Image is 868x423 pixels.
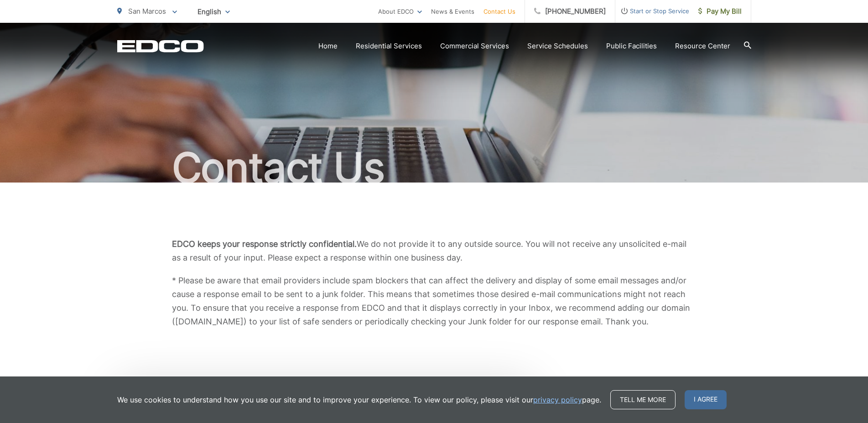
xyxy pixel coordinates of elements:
a: Commercial Services [440,41,509,52]
a: Contact Us [483,6,515,17]
a: Public Facilities [606,41,657,52]
a: Home [318,41,338,52]
a: About EDCO [378,6,422,17]
b: EDCO keeps your response strictly confidential. [172,239,357,249]
span: English [191,4,237,20]
a: Resource Center [675,41,730,52]
a: News & Events [431,6,474,17]
a: Service Schedules [527,41,588,52]
span: San Marcos [128,7,166,16]
p: * Please be aware that email providers include spam blockers that can affect the delivery and dis... [172,274,696,329]
a: Residential Services [356,41,422,52]
p: We do not provide it to any outside source. You will not receive any unsolicited e-mail as a resu... [172,237,696,265]
span: Pay My Bill [698,6,742,17]
p: We use cookies to understand how you use our site and to improve your experience. To view our pol... [117,394,601,405]
a: EDCD logo. Return to the homepage. [117,40,204,52]
a: privacy policy [533,394,582,405]
span: I agree [685,390,727,409]
h1: Contact Us [117,145,751,191]
a: Tell me more [610,390,676,409]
